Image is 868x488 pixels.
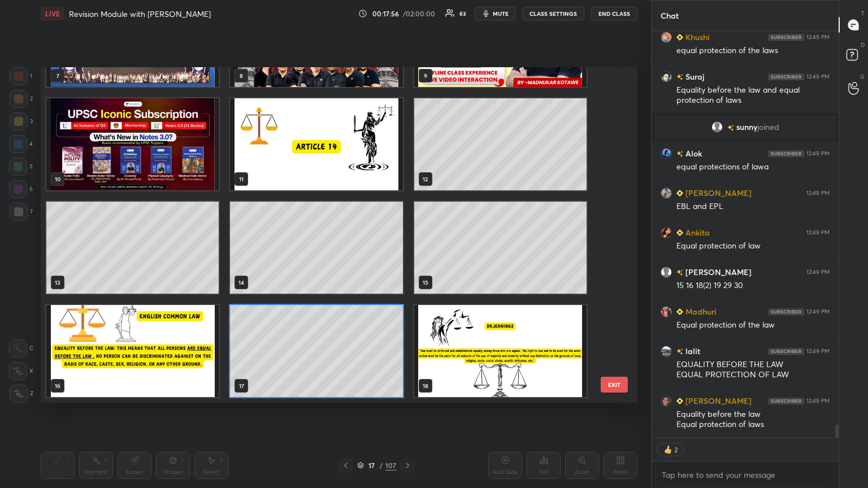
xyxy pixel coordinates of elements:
h6: lalit [683,345,700,357]
span: sunny [736,123,757,132]
p: Chat [652,1,688,30]
h6: Khushi [683,31,710,43]
img: Learner_Badge_beginner_1_8b307cf2a0.svg [676,229,683,236]
button: mute [475,7,515,20]
h6: Suraj [683,71,704,82]
span: joined [757,123,779,132]
div: 12:49 PM [806,348,830,355]
img: thumbs_up.png [662,444,674,455]
div: C [9,339,33,358]
div: 12:49 PM [806,150,830,157]
img: Learner_Badge_beginner_1_8b307cf2a0.svg [676,34,683,41]
div: equal protection of the laws [676,45,830,56]
div: EQUALITY BEFORE THE LAW EQUAL PROTECTION OF LAW [676,359,830,381]
div: 4 [9,135,33,153]
p: T [861,9,865,18]
img: Learner_Badge_beginner_1_8b307cf2a0.svg [676,308,683,315]
div: 2 [10,90,33,108]
div: 12:49 PM [806,269,830,276]
img: 4P8fHbbgJtejmAAAAAElFTkSuQmCC [768,34,804,41]
img: 4P8fHbbgJtejmAAAAAElFTkSuQmCC [768,398,804,404]
p: D [861,41,865,49]
img: 1756969304ZJ6AK5.pdf [230,98,402,190]
h6: Alok [683,147,702,159]
div: 12:49 PM [806,229,830,236]
div: EBL and EPL [676,201,830,212]
div: X [9,362,33,380]
img: default.png [661,267,672,278]
img: 4P8fHbbgJtejmAAAAAElFTkSuQmCC [768,150,804,157]
img: 4P8fHbbgJtejmAAAAAElFTkSuQmCC [768,348,804,355]
button: CLASS SETTINGS [522,7,584,20]
img: 000e10b4008f411cb14d8344cd7b6310.jpg [661,306,672,317]
div: 1 [10,67,32,85]
img: ff4402f683274727a1c6a9eade399c5e.jpg [661,395,672,407]
img: Learner_Badge_beginner_1_8b307cf2a0.svg [676,398,683,404]
img: no-rating-badge.077c3623.svg [676,348,683,355]
div: 5 [9,158,33,176]
img: no-rating-badge.077c3623.svg [676,151,683,157]
div: 12:49 PM [806,398,830,404]
img: 3 [661,346,672,357]
img: default.png [711,121,723,133]
div: 12:49 PM [806,308,830,315]
span: mute [493,10,509,18]
div: 107 [385,460,396,470]
img: no-rating-badge.077c3623.svg [727,125,734,131]
button: EXIT [601,377,628,393]
img: no-rating-badge.077c3623.svg [676,269,683,276]
h6: [PERSON_NAME] [683,187,752,199]
div: Equal protection of the law [676,320,830,331]
div: 7 [10,203,33,221]
img: e240e46d25be4ff999e6399512018d8c.jpg [661,32,672,43]
img: 4a7f347c85fe43f5bca2cbb944051d52.jpg [661,71,672,82]
div: 17 [366,462,377,469]
img: 4P8fHbbgJtejmAAAAAElFTkSuQmCC [768,308,804,315]
img: Learner_Badge_beginner_1_8b307cf2a0.svg [676,190,683,197]
button: End Class [591,7,637,20]
div: 3 [10,112,33,130]
h6: Ankita [683,226,710,238]
img: 1756969304ZJ6AK5.pdf [414,305,587,397]
div: 2 [674,445,678,454]
div: equal protections of lawa [676,162,830,173]
img: 0002da61999c41ce83495ae1fd6c4a1b.jpg [661,227,672,238]
div: grid [652,31,839,438]
div: grid [41,67,618,403]
img: 1756969634UFW3GJ.pdf [46,98,219,190]
img: a3690532208f41f0ba14d37a1f82c022.jpg [661,188,672,199]
div: Equality before the law and equal protection of laws [676,85,830,106]
h6: Madhuri [683,306,717,317]
div: 6 [9,180,33,198]
div: Equal protection of law [676,241,830,252]
div: 15 16 18(2) 19 29 30 [676,280,830,291]
h6: [PERSON_NAME] [683,266,752,278]
div: LIVE [41,7,64,20]
h4: Revision Module with [PERSON_NAME] [69,8,211,19]
img: no-rating-badge.077c3623.svg [676,74,683,80]
div: 63 [459,11,466,16]
img: bcd434205a6f4cb082e593841c7617d4.jpg [661,148,672,159]
div: Equality before the law Equal protection of laws [676,409,830,430]
div: / [380,462,383,469]
div: 12:49 PM [806,73,830,80]
img: 1756969304ZJ6AK5.pdf [46,305,219,397]
h6: [PERSON_NAME] [683,395,752,407]
div: 12:49 PM [806,34,830,41]
img: 4P8fHbbgJtejmAAAAAElFTkSuQmCC [768,73,804,80]
p: G [860,72,865,81]
div: Z [10,385,33,403]
div: 12:49 PM [806,190,830,197]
